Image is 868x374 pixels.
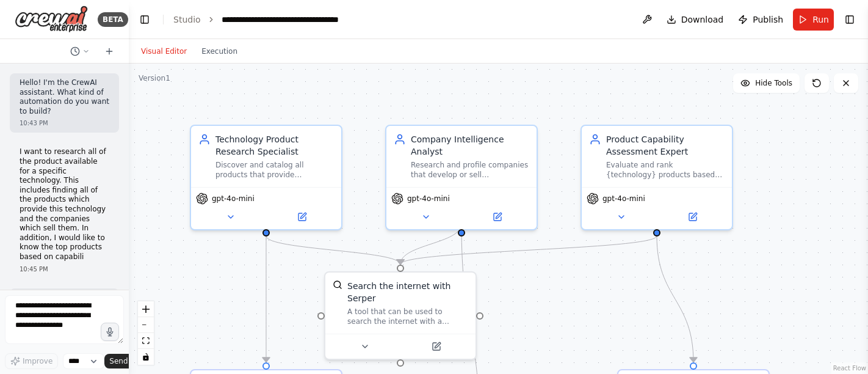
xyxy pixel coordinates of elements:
span: gpt-4o-mini [407,194,450,204]
p: I want to research all of the product available for a specific technology. This includes finding ... [20,147,109,262]
span: Run [812,13,829,26]
div: Company Intelligence AnalystResearch and profile companies that develop or sell {technology} prod... [385,125,538,230]
div: Search the internet with Serper [347,280,468,304]
g: Edge from c77fd4cc-bc3d-42ac-9983-a964a8db1fe4 to 5a3eb4aa-a9ee-449c-b027-166193e40357 [651,236,700,362]
div: React Flow controls [138,301,154,365]
a: React Flow attribution [833,365,866,372]
span: Download [681,13,724,26]
p: Hello! I'm the CrewAI assistant. What kind of automation do you want to build? [20,78,109,116]
button: Show right sidebar [841,11,858,28]
button: zoom out [138,317,154,333]
button: Open in side panel [267,210,336,224]
div: Technology Product Research SpecialistDiscover and catalog all products that provide {technology}... [190,125,342,230]
button: Improve [5,353,58,369]
div: Company Intelligence Analyst [411,133,529,158]
button: Open in side panel [402,339,471,354]
div: SerperDevToolSearch the internet with SerperA tool that can be used to search the internet with a... [324,271,477,360]
button: Open in side panel [463,210,532,224]
img: Logo [15,5,88,33]
div: 10:43 PM [20,119,109,128]
button: Download [662,9,729,31]
div: Research and profile companies that develop or sell {technology} products, analyzing their market... [411,160,529,180]
div: Discover and catalog all products that provide {technology} capabilities, identifying their key f... [215,160,334,180]
button: Publish [733,9,788,31]
div: Product Capability Assessment Expert [606,133,725,158]
div: A tool that can be used to search the internet with a search_query. Supports different search typ... [347,307,468,326]
span: Send [109,356,128,366]
div: Product Capability Assessment ExpertEvaluate and rank {technology} products based on their capabi... [580,125,733,230]
div: Version 1 [139,73,170,83]
button: Hide Tools [733,73,800,93]
button: Hide left sidebar [136,11,153,28]
button: fit view [138,333,154,349]
span: Hide Tools [755,78,792,88]
img: SerperDevTool [333,280,342,290]
g: Edge from d97c505a-dab1-4634-852e-a32e3d4264b1 to 602832e8-f13a-42b8-9a75-78df90296887 [260,236,407,264]
div: Technology Product Research Specialist [215,133,334,158]
g: Edge from c77fd4cc-bc3d-42ac-9983-a964a8db1fe4 to 602832e8-f13a-42b8-9a75-78df90296887 [394,236,663,264]
span: Improve [23,356,52,366]
span: Publish [753,13,783,26]
button: Open in side panel [658,210,727,224]
button: Send [104,354,142,369]
nav: breadcrumb [173,13,339,26]
div: BETA [98,12,128,27]
button: toggle interactivity [138,349,154,365]
button: Run [793,9,834,31]
button: Click to speak your automation idea [101,323,119,341]
button: Execution [194,44,245,59]
button: Start a new chat [99,44,119,59]
span: gpt-4o-mini [212,194,255,204]
g: Edge from d97c505a-dab1-4634-852e-a32e3d4264b1 to 03ea20ec-f24b-4063-b5c9-616e0890c59c [260,236,272,362]
div: Evaluate and rank {technology} products based on their capabilities, performance metrics, and ove... [606,160,725,180]
g: Edge from 8f921bd8-b757-40b5-be97-5e15026718e0 to 602832e8-f13a-42b8-9a75-78df90296887 [394,224,468,264]
div: 10:45 PM [20,265,109,274]
button: Visual Editor [134,44,194,59]
span: gpt-4o-mini [602,194,645,204]
a: Studio [173,15,201,24]
button: Switch to previous chat [65,44,95,59]
button: zoom in [138,301,154,317]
